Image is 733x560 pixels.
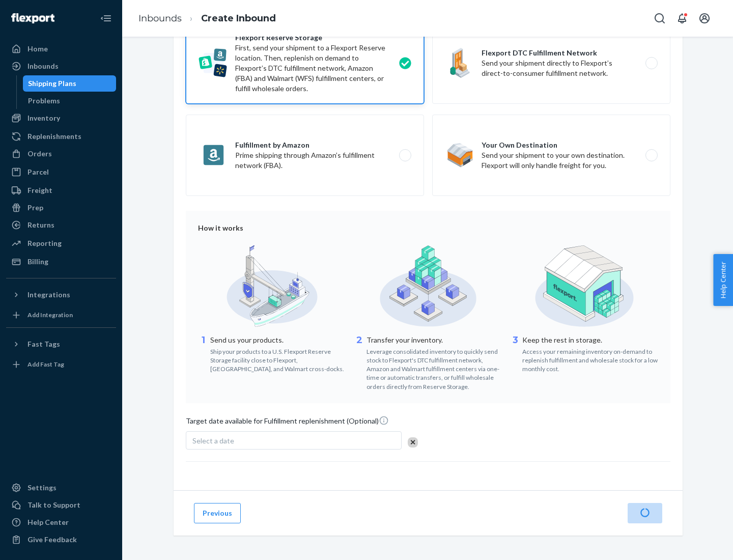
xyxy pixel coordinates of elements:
[6,200,116,216] a: Prep
[27,220,54,230] div: Returns
[27,203,43,213] div: Prep
[27,535,77,545] div: Give Feedback
[210,345,346,373] div: Ship your products to a U.S. Flexport Reserve Storage facility close to Flexport, [GEOGRAPHIC_DAT...
[27,149,52,159] div: Orders
[354,334,364,391] div: 2
[96,8,116,29] button: Close Navigation
[6,182,116,199] a: Freight
[23,93,117,109] a: Problems
[6,336,116,352] button: Fast Tags
[27,257,48,267] div: Billing
[713,254,733,306] button: Help Center
[694,8,715,29] button: Open account menu
[6,110,116,126] a: Inventory
[27,311,73,319] div: Add Integration
[6,217,116,233] a: Returns
[366,345,502,391] div: Leverage consolidated inventory to quickly send stock to Flexport's DTC fulfillment network, Amaz...
[27,44,48,54] div: Home
[28,96,60,106] div: Problems
[6,480,116,496] a: Settings
[522,345,658,373] div: Access your remaining inventory on-demand to replenish fulfillment and wholesale stock for a low ...
[27,185,52,195] div: Freight
[130,4,284,34] ol: breadcrumbs
[6,146,116,162] a: Orders
[650,8,670,29] button: Open Search Box
[6,307,116,323] a: Add Integration
[6,514,116,530] a: Help Center
[27,167,49,177] div: Parcel
[6,41,116,57] a: Home
[6,356,116,373] a: Add Fast Tag
[27,339,60,349] div: Fast Tags
[192,436,234,445] span: Select a date
[6,58,116,74] a: Inbounds
[6,164,116,180] a: Parcel
[201,13,276,24] a: Create Inbound
[6,235,116,251] a: Reporting
[27,500,80,510] div: Talk to Support
[27,360,64,369] div: Add Fast Tag
[27,61,59,71] div: Inbounds
[6,254,116,270] a: Billing
[672,8,692,29] button: Open notifications
[210,335,346,345] p: Send us your products.
[198,334,208,373] div: 1
[522,335,658,345] p: Keep the rest in storage.
[6,497,116,513] a: Talk to Support
[23,75,117,92] a: Shipping Plans
[6,128,116,145] a: Replenishments
[628,503,662,523] button: Next
[198,223,658,233] div: How it works
[6,287,116,303] button: Integrations
[27,483,57,493] div: Settings
[27,113,60,123] div: Inventory
[194,503,241,523] button: Previous
[6,531,116,548] button: Give Feedback
[510,334,520,373] div: 3
[186,415,389,430] span: Target date available for Fulfillment replenishment (Optional)
[138,13,182,24] a: Inbounds
[366,335,502,345] p: Transfer your inventory.
[27,238,62,248] div: Reporting
[28,78,76,89] div: Shipping Plans
[27,131,81,142] div: Replenishments
[27,517,69,527] div: Help Center
[11,13,54,23] img: Flexport logo
[27,290,70,300] div: Integrations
